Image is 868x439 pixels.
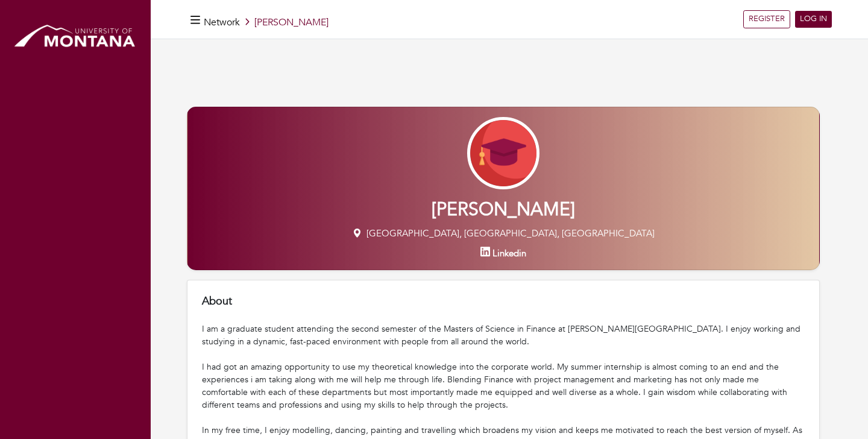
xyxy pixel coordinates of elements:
h5: About [202,295,805,308]
a: Network [204,16,240,29]
img: montana_logo.png [12,21,139,53]
h2: [PERSON_NAME] [187,199,819,221]
a: Linkedin [480,247,526,259]
a: REGISTER [743,10,790,28]
a: LOG IN [795,11,832,28]
span: Linkedin [492,247,526,259]
p: [GEOGRAPHIC_DATA], [GEOGRAPHIC_DATA], [GEOGRAPHIC_DATA] [187,227,819,241]
h5: [PERSON_NAME] [204,17,329,28]
img: Student-Icon-6b6867cbad302adf8029cb3ecf392088beec6a544309a027beb5b4b4576828a8.png [467,117,539,189]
